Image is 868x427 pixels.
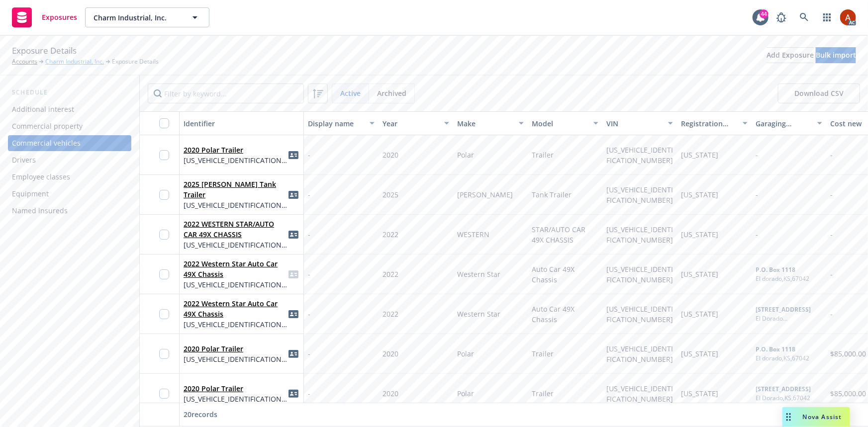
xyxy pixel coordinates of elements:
span: Charm Industrial, Inc. [94,12,180,23]
a: 2020 Polar Trailer [184,344,243,353]
span: Polar [457,349,474,358]
div: El dorado , KS , 67042 [756,274,809,283]
span: 2020 Polar Trailer [184,343,288,354]
a: Employee classes [8,169,131,185]
span: Tank Trailer [532,190,572,199]
span: [US_STATE] [681,349,718,358]
span: Nova Assist [803,413,842,421]
a: Charm Industrial, Inc. [45,57,104,66]
button: Bulk import [816,47,856,63]
span: - [308,348,310,359]
span: WESTERN [457,230,489,239]
a: Equipment [8,186,131,202]
span: Trailer [532,349,554,358]
span: [US_STATE] [681,150,718,160]
input: Filter by keyword... [148,84,304,103]
span: - [308,388,310,399]
span: [US_VEHICLE_IDENTIFICATION_NUMBER] [606,304,673,324]
span: [US_VEHICLE_IDENTIFICATION_NUMBER] [184,155,288,166]
a: idCard [288,229,299,241]
b: [STREET_ADDRESS] [756,305,811,314]
div: Employee classes [12,169,70,185]
span: Trailer [532,150,554,160]
span: Polar [457,150,474,160]
div: Drag to move [782,407,795,427]
span: [US_STATE] [681,389,718,398]
span: 2022 Western Star Auto Car 49X Chassis [184,298,288,319]
div: Year [383,118,438,129]
a: idCard [288,268,299,280]
div: Commercial vehicles [12,135,81,151]
span: 2025 [383,190,398,199]
span: [US_VEHICLE_IDENTIFICATION_NUMBER] [184,279,288,290]
span: [US_STATE] [681,190,718,199]
span: [US_VEHICLE_IDENTIFICATION_NUMBER] [606,185,673,205]
div: El dorado , KS , 67042 [756,354,809,363]
span: 20 records [184,410,217,419]
div: Equipment [12,186,49,202]
b: P.O. Box 1118 [756,265,795,274]
button: Registration state [677,111,752,135]
div: Commercial property [12,118,83,134]
a: idCard [288,149,299,161]
input: Select all [159,118,169,128]
span: - [756,229,758,240]
a: 2022 Western Star Auto Car 49X Chassis [184,259,278,279]
span: [US_VEHICLE_IDENTIFICATION_NUMBER] [184,240,288,250]
a: 2022 Western Star Auto Car 49X Chassis [184,299,278,319]
a: 2025 [PERSON_NAME] Tank Trailer [184,179,276,199]
span: Archived [377,88,406,98]
span: - [830,150,833,160]
a: Switch app [817,7,837,27]
span: Auto Car 49X Chassis [532,264,577,284]
span: [US_VEHICLE_IDENTIFICATION_NUMBER] [184,354,288,364]
a: Search [794,7,814,27]
span: Trailer [532,389,554,398]
span: - [830,309,833,319]
a: 2020 Polar Trailer [184,384,243,393]
span: 2022 Western Star Auto Car 49X Chassis [184,258,288,279]
a: idCard [288,388,299,400]
a: 2020 Polar Trailer [184,145,243,155]
div: Add Exposure [767,48,814,63]
div: Garaging address [756,118,811,129]
span: [US_STATE] [681,230,718,239]
div: VIN [606,118,662,129]
b: [STREET_ADDRESS] [756,385,811,393]
span: Western Star [457,309,500,319]
span: 2025 [PERSON_NAME] Tank Trailer [184,179,288,200]
span: 2022 [383,230,398,239]
div: 44 [760,9,769,18]
span: [US_VEHICLE_IDENTIFICATION_NUMBER] [606,225,673,245]
span: [US_VEHICLE_IDENTIFICATION_NUMBER] [606,145,673,165]
span: 2022 [383,269,398,279]
span: - [308,150,310,160]
span: [PERSON_NAME] [457,190,513,199]
span: - [756,189,758,200]
span: Auto Car 49X Chassis [532,304,577,324]
span: - [308,269,310,279]
b: P.O. Box 1118 [756,345,795,353]
span: - [308,309,310,319]
div: Display name [308,118,364,129]
span: [US_STATE] [681,269,718,279]
span: Exposure Details [112,57,159,66]
div: Registration state [681,118,737,129]
span: - [830,190,833,199]
button: Make [453,111,528,135]
span: - [830,269,833,279]
a: Commercial property [8,118,131,134]
a: Named insureds [8,203,131,219]
span: 2020 [383,150,398,160]
span: [US_VEHICLE_IDENTIFICATION_NUMBER] [606,384,673,404]
a: Exposures [8,3,81,31]
a: Accounts [12,57,37,66]
span: - [308,229,310,240]
button: Garaging address [752,111,826,135]
a: Report a Bug [772,7,791,27]
span: 2020 Polar Trailer [184,383,288,394]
